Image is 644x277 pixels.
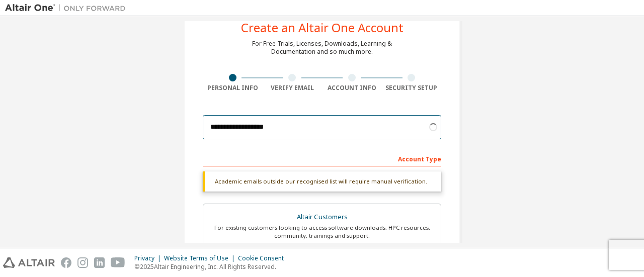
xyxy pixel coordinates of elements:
[3,257,55,268] img: altair_logo.svg
[134,262,290,271] p: © 2025 Altair Engineering, Inc. All Rights Reserved.
[209,224,435,240] div: For existing customers looking to access software downloads, HPC resources, community, trainings ...
[5,3,131,13] img: Altair One
[238,254,290,262] div: Cookie Consent
[263,84,323,92] div: Verify Email
[203,84,263,92] div: Personal Info
[252,40,392,56] div: For Free Trials, Licenses, Downloads, Learning & Documentation and so much more.
[382,84,442,92] div: Security Setup
[94,257,105,268] img: linkedin.svg
[203,171,441,192] div: Academic emails outside our recognised list will require manual verification.
[134,254,164,262] div: Privacy
[322,84,382,92] div: Account Info
[203,150,441,166] div: Account Type
[164,254,238,262] div: Website Terms of Use
[77,257,88,268] img: instagram.svg
[241,22,404,34] div: Create an Altair One Account
[111,257,125,268] img: youtube.svg
[61,257,71,268] img: facebook.svg
[209,210,435,224] div: Altair Customers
